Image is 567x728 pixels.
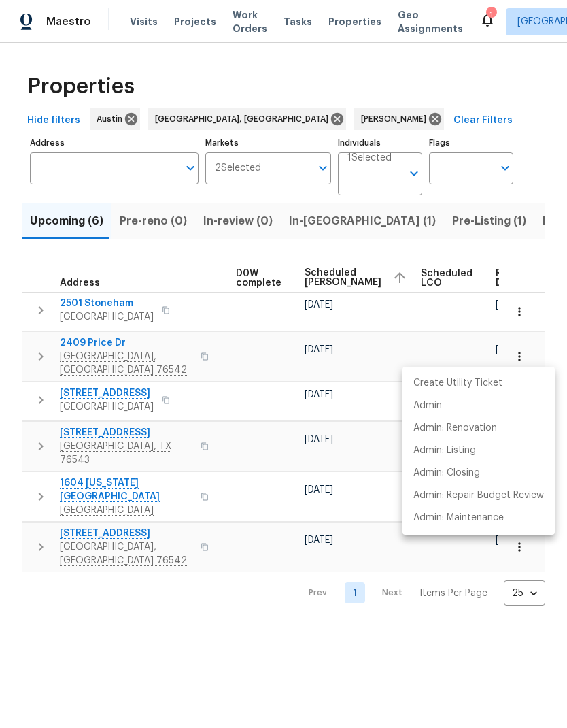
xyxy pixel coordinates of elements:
[413,399,442,413] p: Admin
[413,489,544,503] p: Admin: Repair Budget Review
[413,444,476,458] p: Admin: Listing
[413,421,497,435] p: Admin: Renovation
[413,511,504,525] p: Admin: Maintenance
[413,376,502,391] p: Create Utility Ticket
[413,466,480,480] p: Admin: Closing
